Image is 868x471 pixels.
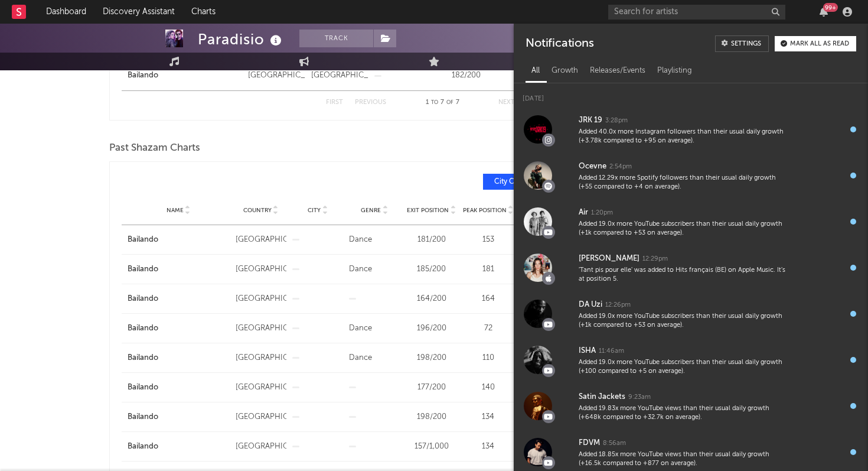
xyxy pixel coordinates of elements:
div: 99 + [823,3,838,12]
div: 110 [463,352,514,364]
div: 185 / 200 [406,264,456,275]
div: Notifications [526,35,593,52]
div: DA Uzi [579,298,602,312]
a: Bailando [128,382,230,394]
div: [GEOGRAPHIC_DATA] [236,411,286,423]
div: Added 40.0x more Instagram followers than their usual daily growth (+3.78k compared to +95 on ave... [579,128,787,146]
div: Dance [349,234,400,246]
div: [GEOGRAPHIC_DATA] [248,70,305,82]
div: Added 19.0x more YouTube subscribers than their usual daily growth (+1k compared to +53 on average). [579,312,787,330]
a: ISHA11:46amAdded 19.0x more YouTube subscribers than their usual daily growth (+100 compared to +... [514,337,868,383]
button: Next [498,99,515,106]
div: Dance [349,323,400,334]
a: Bailando [128,411,230,423]
a: Bailando [128,352,230,364]
div: 182 / 200 [438,70,495,82]
a: Settings [715,35,769,52]
button: Mark all as read [775,36,856,51]
span: Country [243,207,272,214]
div: 11:46am [599,347,624,356]
div: [GEOGRAPHIC_DATA] [311,70,368,82]
div: Settings [731,41,761,47]
div: 164 / 200 [406,293,456,305]
div: Ocevne [579,160,606,174]
div: 3:28pm [605,116,628,125]
span: Exit Position [407,207,449,214]
div: FDVM [579,436,600,450]
div: 181 [463,264,514,275]
div: Air [579,206,588,220]
div: [GEOGRAPHIC_DATA] [236,234,286,246]
div: Dance [349,264,400,275]
div: 12:29pm [642,255,668,264]
span: City [308,207,321,214]
div: 157 / 1,000 [406,441,456,453]
span: of [446,100,453,105]
div: Mark all as read [790,41,849,47]
a: Bailando [128,264,230,275]
a: Bailando [128,70,242,82]
div: [DATE] [514,83,868,106]
a: Bailando [128,234,230,246]
div: All [526,61,546,81]
div: Releases/Events [584,61,651,81]
div: 198 / 200 [406,411,456,423]
span: Peak Position [463,207,507,214]
a: DA Uzi12:26pmAdded 19.0x more YouTube subscribers than their usual daily growth (+1k compared to ... [514,291,868,337]
div: 177 / 200 [406,382,456,394]
a: [PERSON_NAME]12:29pm'Tant pis pour elle' was added to Hits français (BE) on Apple Music. It's at ... [514,245,868,291]
div: 'Tant pis pour elle' was added to Hits français (BE) on Apple Music. It's at position 5. [579,266,787,284]
span: City Chart ( 42 ) [491,178,545,186]
div: [GEOGRAPHIC_DATA] [236,323,286,334]
div: ISHA [579,344,596,358]
div: JRK 19 [579,113,602,128]
div: 181 / 200 [406,234,456,246]
a: Bailando [128,293,230,305]
button: First [326,99,343,106]
div: 72 [463,323,514,334]
div: Added 12.29x more Spotify followers than their usual daily growth (+55 compared to +4 on average). [579,174,787,192]
div: 164 [463,293,514,305]
button: City Chart(42) [483,174,563,190]
div: Playlisting [651,61,698,81]
span: Name [167,207,184,214]
div: 140 [463,382,514,394]
div: 2:54pm [609,163,632,171]
span: Genre [361,207,381,214]
button: 99+ [820,7,828,17]
div: Added 19.0x more YouTube subscribers than their usual daily growth (+100 compared to +5 on average). [579,358,787,376]
div: 1 7 7 [410,96,475,110]
span: Past Shazam Charts [109,141,200,155]
div: 134 [463,441,514,453]
div: 9:23am [628,393,651,402]
div: Growth [546,61,584,81]
div: [GEOGRAPHIC_DATA] [236,264,286,275]
div: 12:26pm [605,301,631,310]
div: 153 [463,234,514,246]
div: [GEOGRAPHIC_DATA] [236,293,286,305]
div: Dance [349,352,400,364]
div: 198 / 200 [406,352,456,364]
a: Air1:20pmAdded 19.0x more YouTube subscribers than their usual daily growth (+1k compared to +53 ... [514,199,868,245]
div: [GEOGRAPHIC_DATA] [236,382,286,394]
span: to [431,100,438,105]
div: 1:20pm [591,209,613,217]
a: Bailando [128,323,230,334]
a: Satin Jackets9:23amAdded 19.83x more YouTube views than their usual daily growth (+648k compared ... [514,383,868,429]
button: Track [299,30,373,47]
a: Bailando [128,441,230,453]
a: JRK 193:28pmAdded 40.0x more Instagram followers than their usual daily growth (+3.78k compared t... [514,106,868,152]
div: [PERSON_NAME] [579,252,639,266]
button: Previous [355,99,386,106]
div: Added 19.83x more YouTube views than their usual daily growth (+648k compared to +32.7k on average). [579,404,787,423]
input: Search for artists [608,5,785,20]
div: 8:56am [603,439,626,448]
